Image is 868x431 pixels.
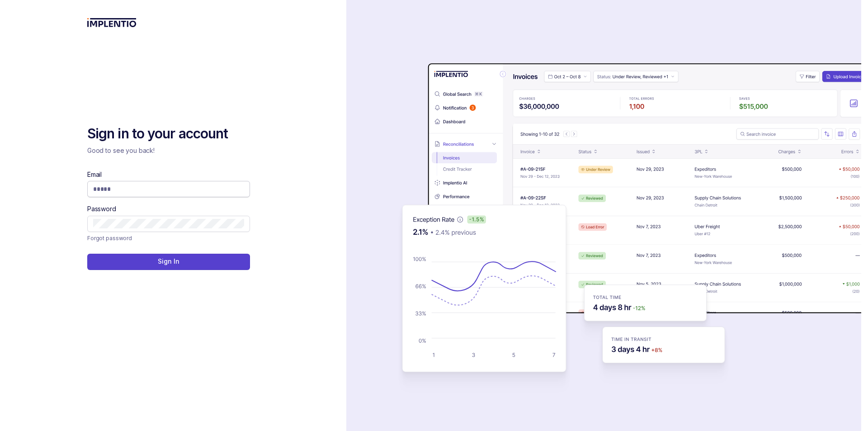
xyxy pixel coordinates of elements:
[87,204,116,213] label: Password
[87,234,132,243] p: Forgot password
[87,170,102,179] label: Email
[87,125,250,143] h2: Sign in to your account
[87,146,250,155] p: Good to see you back!
[87,234,132,243] a: Link Forgot password
[87,18,137,27] img: logo
[158,257,179,266] p: Sign In
[87,254,250,270] button: Sign In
